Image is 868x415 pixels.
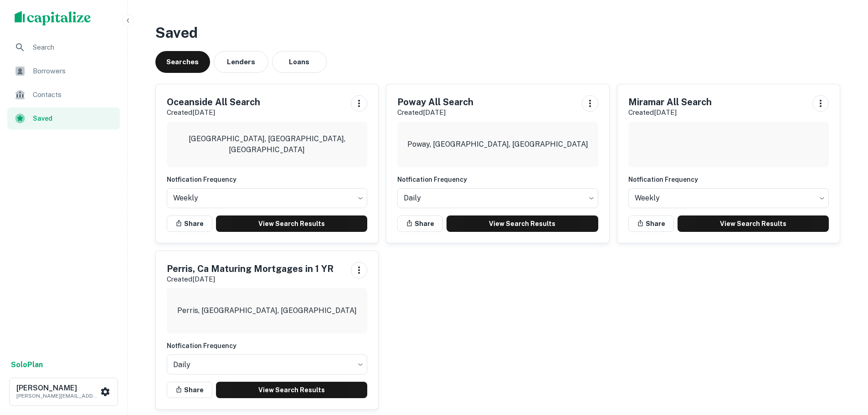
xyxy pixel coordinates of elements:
[167,174,368,184] h6: Notfication Frequency
[397,215,443,232] button: Share
[407,139,588,150] p: Poway, [GEOGRAPHIC_DATA], [GEOGRAPHIC_DATA]
[447,215,598,232] a: View Search Results
[628,185,829,211] div: Without label
[177,305,357,316] p: Perris, [GEOGRAPHIC_DATA], [GEOGRAPHIC_DATA]
[167,107,260,118] p: Created [DATE]
[167,185,368,211] div: Without label
[33,66,114,77] span: Borrowers
[7,60,120,82] a: Borrowers
[33,89,114,100] span: Contacts
[11,359,43,370] a: SoloPlan
[628,107,712,118] p: Created [DATE]
[216,215,368,232] a: View Search Results
[397,95,473,109] h5: Poway All Search
[822,342,868,386] iframe: Chat Widget
[167,262,334,276] h5: Perris, Ca Maturing Mortgages in 1 YR
[33,42,114,53] span: Search
[167,352,368,377] div: Without label
[7,108,120,129] a: Saved
[397,107,473,118] p: Created [DATE]
[174,133,360,155] p: [GEOGRAPHIC_DATA], [GEOGRAPHIC_DATA], [GEOGRAPHIC_DATA]
[628,174,829,184] h6: Notfication Frequency
[167,274,334,285] p: Created [DATE]
[15,11,91,26] img: capitalize-logo.png
[678,215,829,232] a: View Search Results
[155,22,841,44] h3: Saved
[33,113,114,123] span: Saved
[167,95,260,109] h5: Oceanside All Search
[7,36,120,58] a: Search
[9,378,118,406] button: [PERSON_NAME][PERSON_NAME][EMAIL_ADDRESS][PERSON_NAME][DOMAIN_NAME]
[167,341,368,351] h6: Notfication Frequency
[272,51,327,73] button: Loans
[214,51,268,73] button: Lenders
[16,384,98,392] h6: [PERSON_NAME]
[11,360,43,369] strong: Solo Plan
[628,95,712,109] h5: Miramar All Search
[216,382,368,398] a: View Search Results
[7,84,120,106] a: Contacts
[397,185,598,211] div: Without label
[397,174,598,184] h6: Notfication Frequency
[16,392,98,400] p: [PERSON_NAME][EMAIL_ADDRESS][PERSON_NAME][DOMAIN_NAME]
[628,215,674,232] button: Share
[167,382,212,398] button: Share
[167,215,212,232] button: Share
[155,51,210,73] button: Searches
